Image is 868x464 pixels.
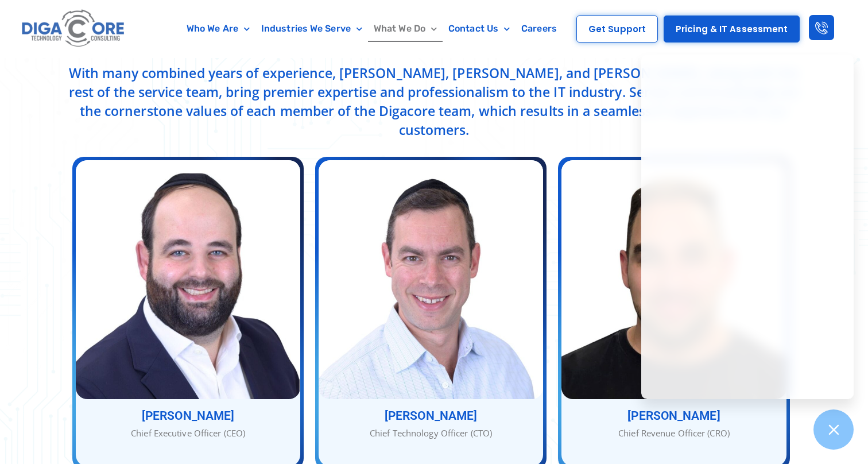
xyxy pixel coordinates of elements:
nav: Menu [175,16,569,42]
img: Abe-Kramer - Chief Executive Officer (CEO) [76,160,300,399]
img: Digacore logo 1 [19,6,129,52]
iframe: Chatgenie Messenger [641,55,854,399]
a: Industries We Serve [255,16,368,42]
a: What We Do [368,16,443,42]
div: Chief Executive Officer (CEO) [76,427,300,440]
h3: [PERSON_NAME] [561,410,786,422]
a: Careers [516,16,563,42]
h3: [PERSON_NAME] [76,410,300,422]
div: Chief Technology Officer (CTO) [319,427,543,440]
a: Get Support [576,16,658,42]
img: Jacob Berezin - Chief Revenue Officer (CRO) [561,160,786,399]
img: Nathan Berger - Chief Technology Officer (CTO) [319,160,543,399]
a: Contact Us [443,16,516,42]
span: Get Support [588,25,646,33]
h3: [PERSON_NAME] [319,410,543,422]
a: Who We Are [181,16,255,42]
div: Chief Revenue Officer (CRO) [561,427,786,440]
a: Pricing & IT Assessment [664,16,800,42]
span: Pricing & IT Assessment [676,25,788,33]
p: With many combined years of experience, [PERSON_NAME], [PERSON_NAME], and [PERSON_NAME], along wi... [67,64,801,140]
